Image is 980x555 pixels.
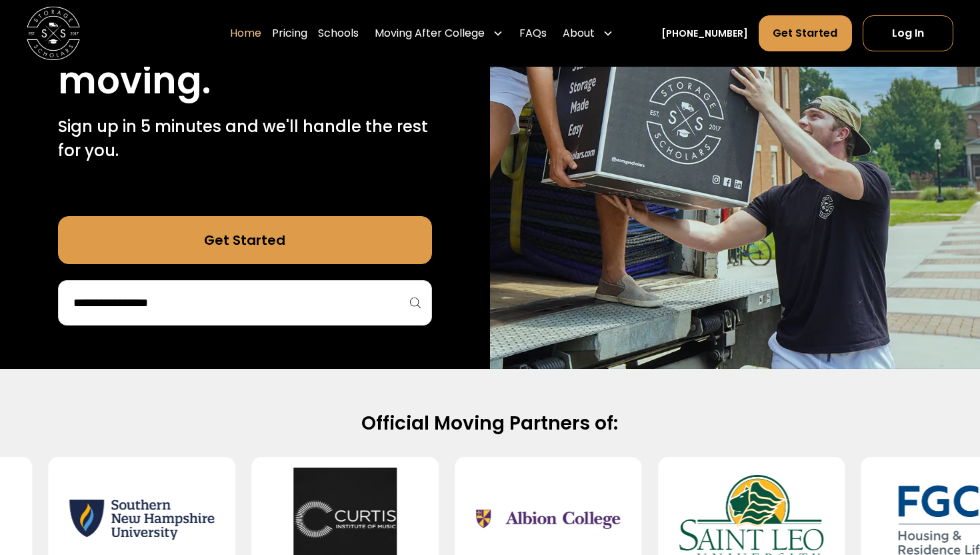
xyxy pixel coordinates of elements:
[557,15,619,52] div: About
[519,15,547,52] a: FAQs
[318,15,359,52] a: Schools
[863,15,953,51] a: Log In
[375,25,485,41] div: Moving After College
[58,216,432,264] a: Get Started
[27,7,80,60] a: home
[62,412,917,436] h2: Official Moving Partners of:
[661,27,748,41] a: [PHONE_NUMBER]
[27,7,80,60] img: Storage Scholars main logo
[563,25,595,41] div: About
[369,15,509,52] div: Moving After College
[272,15,307,52] a: Pricing
[230,15,261,52] a: Home
[58,115,432,163] p: Sign up in 5 minutes and we'll handle the rest for you.
[759,15,851,51] a: Get Started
